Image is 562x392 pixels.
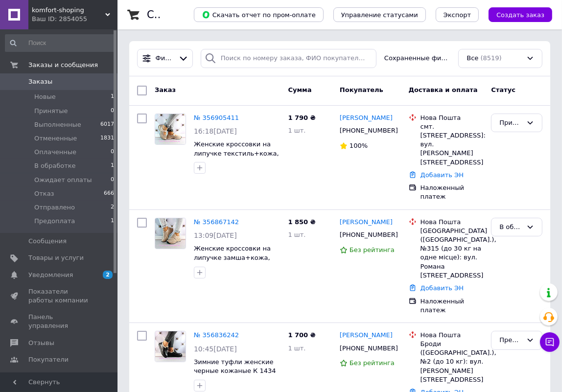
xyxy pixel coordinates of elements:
[34,217,75,226] span: Предоплата
[194,114,239,121] a: № 356905411
[34,176,92,184] span: Ожидает оплаты
[333,7,426,22] button: Управление статусами
[421,184,484,201] div: Наложенный платеж
[28,355,69,364] span: Покупатели
[155,114,186,145] a: Фото товару
[421,297,484,315] div: Наложенный платеж
[147,9,231,21] h1: Список заказов
[155,331,186,362] img: Фото товару
[32,6,105,15] span: komfort-shoping
[155,86,176,93] span: Заказ
[194,231,237,239] span: 13:09[DATE]
[288,331,315,339] span: 1 700 ₴
[155,218,186,249] img: Фото товару
[194,358,276,384] a: Зимние туфли женские черные кожаные К 1434 39
[34,134,77,143] span: Отмененные
[499,335,522,346] div: Предоплата
[499,222,522,232] div: В обработке
[111,161,114,170] span: 1
[28,287,91,305] span: Показатели работы компании
[34,107,68,115] span: Принятые
[421,284,464,292] a: Добавить ЭН
[481,54,502,62] span: (8519)
[111,107,114,115] span: 0
[288,231,305,238] span: 1 шт.
[350,246,395,254] span: Без рейтинга
[338,229,394,241] div: [PHONE_NUMBER]
[340,86,383,93] span: Покупатель
[421,331,484,340] div: Нова Пошта
[194,7,324,22] button: Скачать отчет по пром-оплате
[338,342,394,355] div: [PHONE_NUMBER]
[421,114,484,122] div: Нова Пошта
[444,11,471,19] span: Экспорт
[421,122,484,167] div: смт. [STREET_ADDRESS]: вул. [PERSON_NAME][STREET_ADDRESS]
[5,34,115,52] input: Поиск
[479,11,552,18] a: Создать заказ
[341,11,418,19] span: Управление статусами
[499,118,522,128] div: Принят
[288,86,311,93] span: Сумма
[202,10,316,19] span: Скачать отчет по пром-оплате
[350,142,368,149] span: 100%
[34,148,76,157] span: Оплаченные
[409,86,478,93] span: Доставка и оплата
[194,331,239,339] a: № 356836242
[28,313,91,330] span: Панель управления
[103,271,113,279] span: 2
[340,218,393,227] a: [PERSON_NAME]
[155,114,186,144] img: Фото товару
[194,218,239,226] a: № 356867142
[111,92,114,101] span: 1
[201,49,376,68] input: Поиск по номеру заказа, ФИО покупателя, номеру телефона, Email, номеру накладной
[467,54,478,63] span: Все
[34,203,75,212] span: Отправлено
[34,161,76,170] span: В обработке
[340,114,393,123] a: [PERSON_NAME]
[350,359,395,367] span: Без рейтинга
[489,7,552,22] button: Создать заказ
[421,340,484,384] div: Броди ([GEOGRAPHIC_DATA].), №2 (до 10 кг): вул. [PERSON_NAME][STREET_ADDRESS]
[338,124,394,137] div: [PHONE_NUMBER]
[384,54,451,63] span: Сохраненные фильтры:
[540,332,560,352] button: Чат с покупателем
[436,7,479,22] button: Экспорт
[32,15,117,23] div: Ваш ID: 2854055
[111,148,114,157] span: 0
[28,77,52,86] span: Заказы
[421,218,484,227] div: Нова Пошта
[100,134,114,143] span: 1831
[28,61,98,69] span: Заказы и сообщения
[34,189,54,198] span: Отказ
[111,203,114,212] span: 2
[288,345,305,352] span: 1 шт.
[34,92,56,101] span: Новые
[288,127,305,134] span: 1 шт.
[155,331,186,362] a: Фото товару
[111,176,114,184] span: 0
[340,331,393,340] a: [PERSON_NAME]
[288,114,315,121] span: 1 790 ₴
[28,271,73,279] span: Уведомления
[421,227,484,280] div: [GEOGRAPHIC_DATA] ([GEOGRAPHIC_DATA].), №315 (до 30 кг на одне місце): вул. Романа [STREET_ADDRESS]
[288,218,315,226] span: 1 850 ₴
[28,339,54,347] span: Отзывы
[34,120,81,129] span: Выполненные
[111,217,114,226] span: 1
[156,54,175,63] span: Фильтры
[28,372,81,381] span: Каталог ProSale
[421,171,464,179] a: Добавить ЭН
[104,189,114,198] span: 666
[28,237,67,246] span: Сообщения
[194,345,237,353] span: 10:45[DATE]
[100,120,114,129] span: 6017
[496,11,544,19] span: Создать заказ
[194,127,237,135] span: 16:18[DATE]
[194,140,279,166] a: Женские кроссовки на липучке текстиль+кожа, капучино К 1483
[155,218,186,249] a: Фото товару
[194,245,271,270] a: Женские кроссовки на липучке замша+кожа, капучино К 1480 41
[28,254,84,262] span: Товары и услуги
